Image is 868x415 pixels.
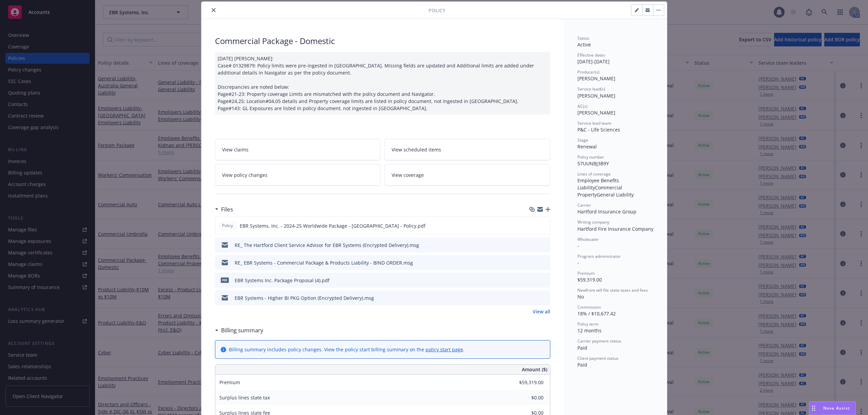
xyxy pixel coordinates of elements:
[577,253,621,259] span: Program administrator
[229,346,465,353] div: Billing summary includes policy changes. View the policy start billing summary on the .
[577,310,616,317] span: 18% / $10,677.42
[809,402,818,415] div: Drag to move
[235,259,413,266] div: RE_ EBR Systems - Commercial Package & Products Liability - BIND ORDER.msg
[541,277,548,284] button: preview file
[577,338,621,344] span: Carrier payment status
[577,276,602,283] span: $59,319.00
[577,103,588,109] span: AC(s)
[577,75,615,82] span: [PERSON_NAME]
[531,294,536,302] button: download file
[215,205,233,214] div: Files
[577,126,620,133] span: P&C - Life Sciences
[426,346,463,353] a: policy start page
[577,143,597,150] span: Renewal
[577,270,595,276] span: Premium
[577,69,599,75] span: Producer(s)
[215,52,550,115] div: [DATE] [PERSON_NAME]: Case# 01329879: Policy limits were pre-ingested in [GEOGRAPHIC_DATA]. Missi...
[809,401,856,415] button: Nova Assist
[235,242,419,249] div: RE_ The Hartford Client Service Advisor for EBR Systems (Encrypted Delivery).msg
[384,164,550,186] a: View coverage
[221,205,233,214] h3: Files
[221,277,229,283] span: pdf
[240,222,426,229] span: EBR Systems, Inc. - 2024-25 Worldwide Package - [GEOGRAPHIC_DATA] - Policy.pdf
[577,137,588,143] span: Stage
[577,177,620,191] span: Employee Benefits Liability
[577,171,611,177] span: Lines of coverage
[577,208,636,215] span: Hartford Insurance Group
[384,139,550,160] a: View scheduled items
[541,294,548,302] button: preview file
[577,327,601,334] span: 12 months
[541,222,547,229] button: preview file
[577,321,598,327] span: Policy term
[577,160,609,167] span: 57UUNBJ3B9Y
[210,6,218,14] button: close
[221,223,234,229] span: Policy
[577,355,618,361] span: Client payment status
[531,242,536,249] button: download file
[541,242,548,249] button: preview file
[577,154,604,160] span: Policy number
[235,294,374,302] div: EBR Systems - Higher BI PKG Option (Encrypted Delivery).msg
[577,52,605,58] span: Effective dates
[392,171,424,179] span: View coverage
[577,304,601,310] span: Commission
[577,86,605,92] span: Service lead(s)
[533,308,550,315] a: View all
[504,377,548,388] input: 0.00
[597,191,634,198] span: General Liability
[577,41,591,48] span: Active
[215,35,550,47] div: Commercial Package - Domestic
[222,171,268,179] span: View policy changes
[531,277,536,284] button: download file
[219,394,270,401] span: Surplus lines state tax
[530,222,536,229] button: download file
[541,259,548,266] button: preview file
[429,7,445,14] span: Policy
[577,92,615,99] span: [PERSON_NAME]
[577,52,653,65] div: [DATE] - [DATE]
[392,146,441,153] span: View scheduled items
[219,379,240,386] span: Premium
[577,120,611,126] span: Service lead team
[577,243,579,249] span: -
[577,361,587,368] span: Paid
[577,226,653,232] span: Hartford Fire Insurance Company
[221,326,263,335] h3: Billing summary
[215,164,381,186] a: View policy changes
[235,277,330,284] div: EBR Systems Inc. Package Proposal (4).pdf
[577,219,609,225] span: Writing company
[215,139,381,160] a: View claims
[577,184,624,198] span: Commercial Property
[577,293,584,300] span: No
[577,35,589,41] span: Status
[577,109,615,116] span: [PERSON_NAME]
[823,405,850,411] span: Nova Assist
[531,259,536,266] button: download file
[522,366,547,373] span: Amount ($)
[577,236,599,242] span: Wholesaler
[504,393,548,403] input: 0.00
[577,260,579,266] span: -
[577,287,648,293] span: Newfront will file state taxes and fees
[215,326,263,335] div: Billing summary
[222,146,249,153] span: View claims
[577,202,591,208] span: Carrier
[577,345,587,351] span: Paid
